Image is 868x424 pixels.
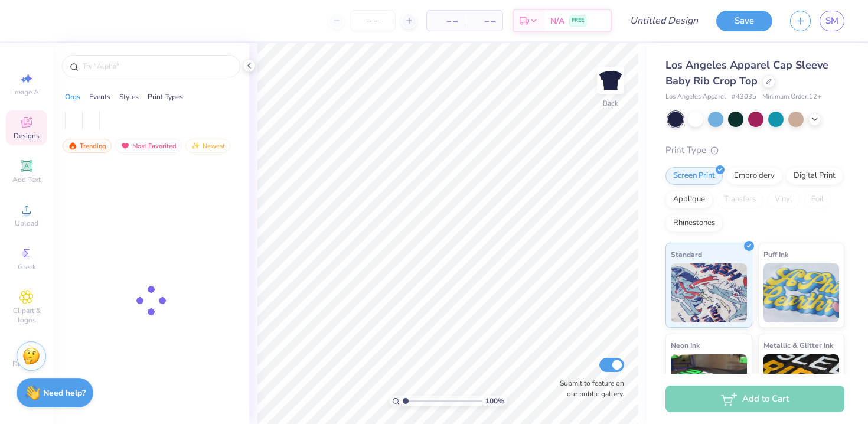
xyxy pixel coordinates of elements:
img: Newest.gif [191,142,200,150]
span: # 43035 [732,92,756,102]
div: Styles [119,92,139,102]
span: Designs [14,131,40,141]
span: Upload [15,218,38,228]
div: Transfers [716,191,763,208]
span: Puff Ink [763,248,788,260]
img: Back [599,69,622,92]
input: – – [350,10,396,31]
span: 100 % [485,396,504,406]
span: Clipart & logos [6,306,47,325]
span: Standard [671,248,702,260]
div: Events [89,92,110,102]
div: Print Type [665,143,844,157]
div: Digital Print [786,167,843,185]
img: Metallic & Glitter Ink [763,354,840,413]
input: Untitled Design [621,9,707,32]
label: Submit to feature on our public gallery. [553,378,624,399]
span: Decorate [12,359,41,368]
div: Embroidery [726,167,782,185]
div: Vinyl [767,191,800,208]
span: FREE [572,17,584,25]
div: Print Types [148,92,183,102]
img: Standard [671,263,747,322]
div: Back [603,98,618,109]
div: Applique [665,191,713,208]
span: Metallic & Glitter Ink [763,339,833,351]
div: Trending [63,139,112,153]
div: Foil [804,191,831,208]
span: Image AI [13,87,41,97]
div: Orgs [65,92,80,102]
img: Puff Ink [763,263,840,322]
a: SM [820,11,844,31]
button: Save [716,11,772,31]
span: SM [825,14,838,28]
img: most_fav.gif [120,142,130,150]
div: Rhinestones [665,214,723,232]
span: Los Angeles Apparel [665,92,726,102]
strong: Need help? [43,387,86,399]
span: Los Angeles Apparel Cap Sleeve Baby Rib Crop Top [665,58,828,88]
img: Neon Ink [671,354,747,413]
span: – – [472,15,495,27]
span: Add Text [12,175,41,184]
span: Greek [18,262,36,272]
span: – – [434,15,458,27]
span: N/A [550,15,564,27]
span: Minimum Order: 12 + [762,92,821,102]
input: Try "Alpha" [81,60,233,72]
span: Neon Ink [671,339,700,351]
div: Most Favorited [115,139,182,153]
div: Newest [185,139,230,153]
div: Screen Print [665,167,723,185]
img: trending.gif [68,142,77,150]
